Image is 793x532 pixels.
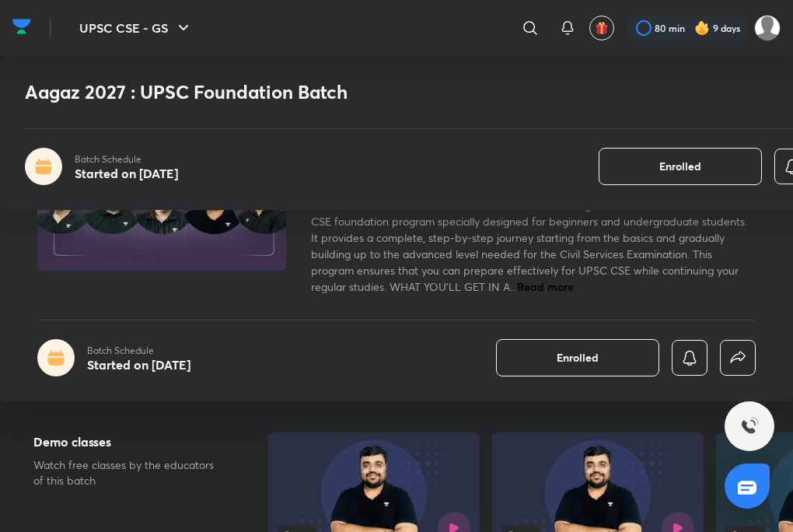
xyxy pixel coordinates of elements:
[595,21,609,35] img: avatar
[740,417,759,436] img: ttu
[33,457,222,488] p: Watch free classes by the educators of this batch
[87,344,190,358] p: Batch Schedule
[557,350,599,366] span: Enrolled
[599,148,762,185] button: Enrolled
[75,165,178,181] h4: Started on [DATE]
[87,356,190,373] h4: Started on [DATE]
[70,12,202,44] button: UPSC CSE - GS
[659,159,701,174] span: Enrolled
[589,16,614,40] button: avatar
[33,432,222,451] h5: Demo classes
[496,339,659,376] button: Enrolled
[25,81,634,103] h1: Aagaz 2027 : UPSC Foundation Batch
[75,152,178,166] p: Batch Schedule
[694,20,710,36] img: streak
[12,15,31,42] a: Company Logo
[517,279,574,294] span: Read more
[311,198,747,294] span: AAGAZ 2027: 18-MONTH IAS FOUNDATION BATCH Aagaz 2027 is an 18-month UPSC CSE foundation program s...
[12,15,31,38] img: Company Logo
[754,15,781,41] img: Ayush Kumar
